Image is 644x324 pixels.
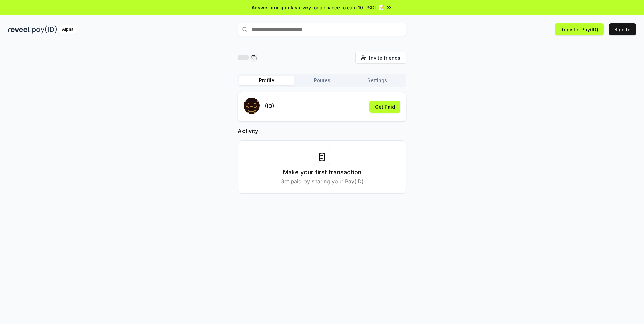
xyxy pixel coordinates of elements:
[265,102,275,110] p: (ID)
[283,168,361,177] h3: Make your first transaction
[252,4,311,11] span: Answer our quick survey
[239,76,294,85] button: Profile
[609,23,636,35] button: Sign In
[369,54,400,61] span: Invite friends
[350,76,405,85] button: Settings
[238,127,406,135] h2: Activity
[280,177,364,185] p: Get paid by sharing your Pay(ID)
[58,25,77,34] div: Alpha
[355,52,406,64] button: Invite friends
[312,4,384,11] span: for a chance to earn 10 USDT 📝
[8,25,31,34] img: reveel_dark
[555,23,604,35] button: Register Pay(ID)
[32,25,57,34] img: pay_id
[369,101,400,113] button: Get Paid
[294,76,350,85] button: Routes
